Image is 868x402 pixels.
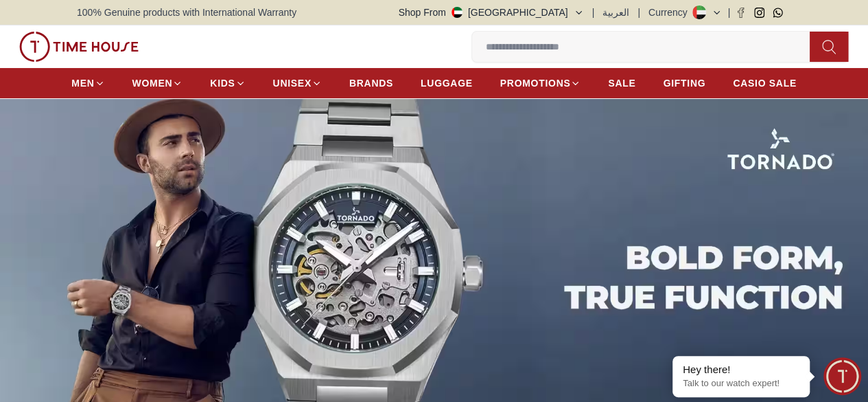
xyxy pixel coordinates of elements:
a: KIDS [210,71,245,96]
a: Instagram [754,8,764,18]
a: PROMOTIONS [500,71,581,96]
span: SALE [608,76,635,90]
a: SALE [608,71,635,96]
span: MEN [71,76,94,90]
a: WOMEN [132,71,183,96]
span: PROMOTIONS [500,76,571,90]
span: LUGGAGE [421,76,473,90]
a: CASIO SALE [733,71,797,96]
div: Hey there! [683,363,799,377]
a: LUGGAGE [421,71,473,96]
button: العربية [602,5,629,19]
a: Facebook [736,8,746,18]
span: | [637,5,640,19]
a: BRANDS [349,71,393,96]
div: Chat Widget [823,357,861,395]
span: CASIO SALE [733,76,797,90]
a: GIFTING [663,71,705,96]
span: UNISEX [273,76,312,90]
span: GIFTING [663,76,705,90]
div: Currency [648,5,693,19]
span: | [727,5,730,19]
span: | [592,5,595,19]
button: Shop From[GEOGRAPHIC_DATA] [399,5,584,19]
span: KIDS [210,76,235,90]
span: 100% Genuine products with International Warranty [77,5,296,19]
p: Talk to our watch expert! [683,378,799,390]
span: BRANDS [349,76,393,90]
a: MEN [71,71,104,96]
a: Whatsapp [773,8,783,18]
img: ... [19,32,139,62]
a: UNISEX [273,71,322,96]
span: WOMEN [132,76,173,90]
img: United Arab Emirates [451,7,462,18]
